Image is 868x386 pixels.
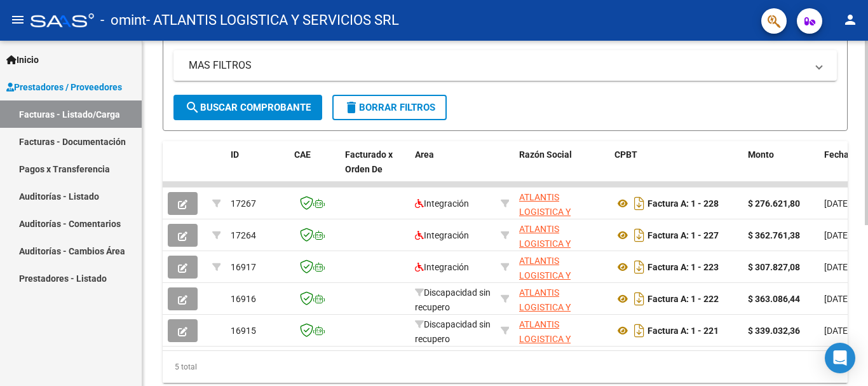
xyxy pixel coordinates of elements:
[415,149,434,160] span: Area
[10,12,25,27] mat-icon: menu
[824,230,850,240] span: [DATE]
[748,149,774,160] span: Monto
[173,50,837,81] mat-expansion-panel-header: MAS FILTROS
[519,254,604,280] div: 30717212289
[631,321,648,341] i: Descargar documento
[519,317,604,344] div: 30717212289
[519,222,604,249] div: 30717212289
[231,262,256,272] span: 16917
[519,286,604,312] div: 30717212289
[648,326,719,336] strong: Factura A: 1 - 221
[226,141,289,197] datatable-header-cell: ID
[748,262,800,272] strong: $ 307.827,08
[648,262,719,272] strong: Factura A: 1 - 223
[344,100,359,115] mat-icon: delete
[146,6,399,34] span: - ATLANTIS LOGISTICA Y SERVICIOS SRL
[519,224,581,263] span: ATLANTIS LOGISTICA Y SERVICIOS SRL
[843,12,858,27] mat-icon: person
[648,294,719,304] strong: Factura A: 1 - 222
[631,193,648,214] i: Descargar documento
[231,198,256,209] span: 17267
[648,230,719,240] strong: Factura A: 1 - 227
[6,80,122,94] span: Prestadores / Proveedores
[519,149,572,160] span: Razón Social
[825,343,855,373] div: Open Intercom Messenger
[189,59,806,72] mat-panel-title: MAS FILTROS
[231,230,256,240] span: 17264
[163,351,848,383] div: 5 total
[344,102,435,113] span: Borrar Filtros
[631,225,648,245] i: Descargar documento
[185,102,311,113] span: Buscar Comprobante
[345,149,393,174] span: Facturado x Orden De
[631,289,648,309] i: Descargar documento
[231,149,239,160] span: ID
[415,230,469,240] span: Integración
[514,141,609,197] datatable-header-cell: Razón Social
[519,256,581,295] span: ATLANTIS LOGISTICA Y SERVICIOS SRL
[519,190,604,217] div: 30717212289
[614,149,637,160] span: CPBT
[415,319,491,344] span: Discapacidad sin recupero
[748,198,800,209] strong: $ 276.621,80
[173,95,322,120] button: Buscar Comprobante
[185,100,200,115] mat-icon: search
[743,141,819,197] datatable-header-cell: Monto
[415,287,491,312] span: Discapacidad sin recupero
[824,294,850,304] span: [DATE]
[648,198,719,209] strong: Factura A: 1 - 228
[415,262,469,272] span: Integración
[609,141,743,197] datatable-header-cell: CPBT
[519,319,581,359] span: ATLANTIS LOGISTICA Y SERVICIOS SRL
[294,149,311,160] span: CAE
[748,326,800,336] strong: $ 339.032,36
[824,262,850,272] span: [DATE]
[415,198,469,209] span: Integración
[340,141,410,197] datatable-header-cell: Facturado x Orden De
[519,287,581,327] span: ATLANTIS LOGISTICA Y SERVICIOS SRL
[824,198,850,209] span: [DATE]
[231,326,256,336] span: 16915
[824,326,850,336] span: [DATE]
[289,141,340,197] datatable-header-cell: CAE
[519,192,581,231] span: ATLANTIS LOGISTICA Y SERVICIOS SRL
[231,294,256,304] span: 16916
[410,141,496,197] datatable-header-cell: Area
[748,294,800,304] strong: $ 363.086,44
[100,6,146,34] span: - omint
[631,257,648,277] i: Descargar documento
[748,230,800,240] strong: $ 362.761,38
[6,53,39,67] span: Inicio
[332,95,447,120] button: Borrar Filtros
